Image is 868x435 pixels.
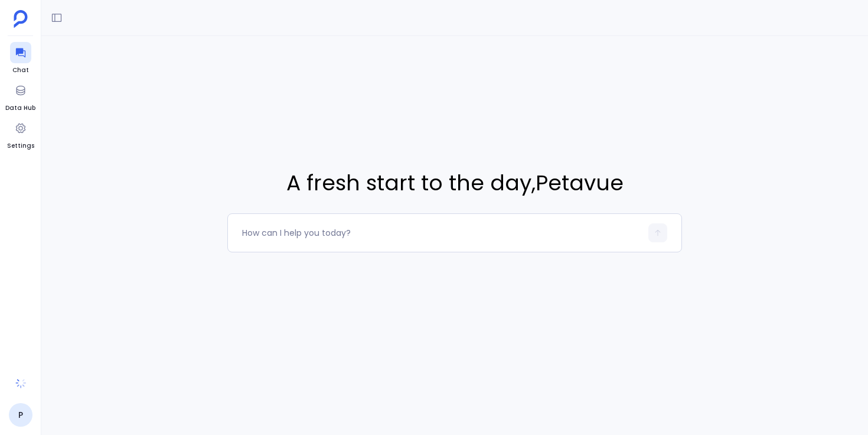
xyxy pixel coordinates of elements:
span: A fresh start to the day , Petavue [227,167,682,199]
a: Chat [10,42,31,75]
a: Data Hub [5,80,35,113]
a: Settings [7,118,34,151]
span: Settings [7,141,34,151]
a: P [9,403,32,427]
img: petavue logo [14,10,28,28]
span: Data Hub [5,103,35,113]
img: spinner-B0dY0IHp.gif [15,377,27,389]
span: Chat [10,66,31,75]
